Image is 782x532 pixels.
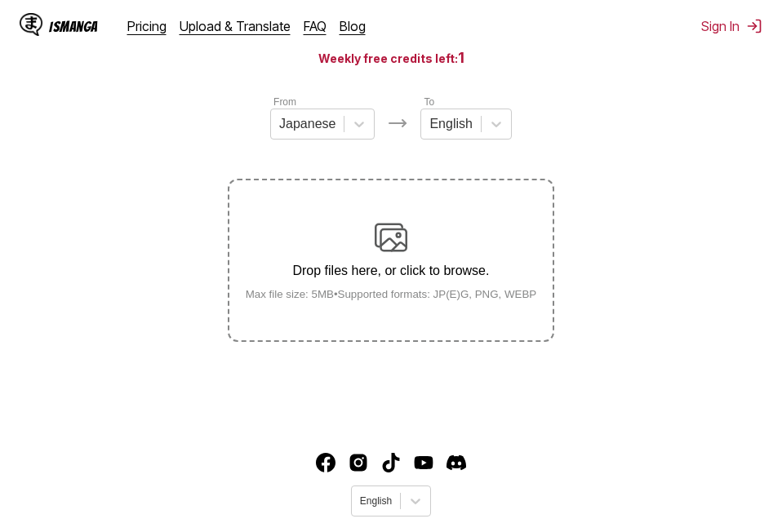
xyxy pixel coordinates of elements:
h3: Weekly free credits left: [39,47,743,68]
p: Drop files here, or click to browse. [233,264,550,278]
label: To [424,96,434,108]
img: IsManga Facebook [316,453,335,472]
a: Facebook [316,453,335,472]
a: FAQ [304,18,327,34]
small: Max file size: 5MB • Supported formats: JP(E)G, PNG, WEBP [233,288,550,300]
input: Select language [360,495,362,507]
a: TikTok [381,453,401,472]
a: Blog [340,18,366,34]
img: Sign out [746,18,762,34]
img: IsManga YouTube [414,453,433,472]
a: Instagram [349,453,368,472]
span: 1 [458,49,464,66]
div: IsManga [49,19,98,34]
a: Upload & Translate [180,18,291,34]
img: IsManga Logo [20,13,42,36]
img: IsManga TikTok [381,453,401,472]
img: Languages icon [388,113,407,133]
img: IsManga Discord [447,453,466,472]
a: Pricing [127,18,167,34]
a: Discord [447,453,466,472]
img: IsManga Instagram [349,453,368,472]
label: From [273,96,296,108]
button: Sign In [701,18,762,34]
a: Youtube [414,453,433,472]
a: IsManga LogoIsManga [20,13,127,39]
